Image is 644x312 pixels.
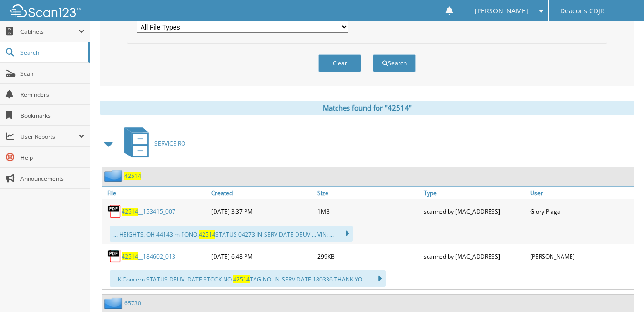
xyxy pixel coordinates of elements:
span: Search [20,49,83,57]
a: SERVICE RO [119,125,185,162]
button: Search [373,54,416,72]
div: 1MB [315,202,421,221]
iframe: Chat Widget [596,266,644,312]
span: Help [20,154,85,162]
div: [PERSON_NAME] [528,247,634,266]
img: scan123-logo-white.svg [10,4,81,17]
a: Type [421,187,528,199]
span: [PERSON_NAME] [475,8,528,14]
span: User Reports [20,133,78,141]
a: 65730 [124,299,141,307]
a: 42514__184602_013 [122,252,175,260]
div: ...K Concern STATUS DEUV. DATE STOCK NO. TAG NO. IN-SERV DATE 180336 THANK YO... [110,270,386,287]
span: 42514 [199,230,215,239]
a: File [102,187,209,199]
div: [DATE] 6:48 PM [209,247,315,266]
div: scanned by [MAC_ADDRESS] [421,247,528,266]
img: folder2.png [104,297,124,309]
button: Clear [318,54,361,72]
span: Announcements [20,175,85,183]
div: scanned by [MAC_ADDRESS] [421,202,528,221]
div: [DATE] 3:37 PM [209,202,315,221]
span: Reminders [20,91,85,99]
div: Glory Plaga [528,202,634,221]
a: Created [209,187,315,199]
a: User [528,187,634,199]
a: 42514 [124,172,141,180]
img: PDF.png [107,249,122,263]
span: 42514 [122,208,138,216]
a: 42514__153415_007 [122,208,175,216]
span: 42514 [233,275,250,283]
div: Matches found for "42514" [100,101,634,115]
span: Deacons CDJR [560,8,604,14]
a: Size [315,187,421,199]
div: 299KB [315,247,421,266]
span: Bookmarks [20,112,85,120]
div: ... HEIGHTS. OH 44143 m flONO. STATUS 04273 IN-SERV DATE DEUV ... VIN: ... [110,226,353,242]
span: Scan [20,70,85,78]
span: SERVICE RO [154,139,185,147]
span: Cabinets [20,28,78,36]
span: 42514 [122,252,138,260]
img: PDF.png [107,204,122,218]
img: folder2.png [104,170,124,182]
